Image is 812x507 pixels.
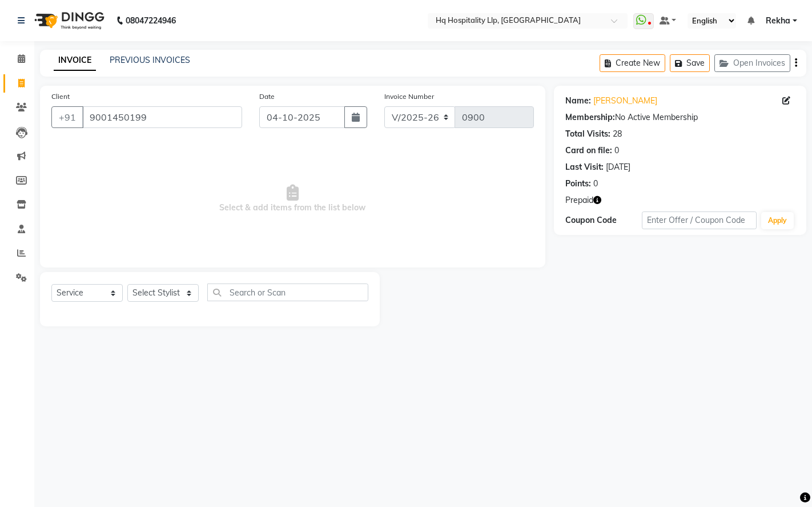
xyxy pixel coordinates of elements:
[714,54,790,72] button: Open Invoices
[51,142,534,256] span: Select & add items from the list below
[51,91,70,102] label: Client
[565,214,642,226] div: Coupon Code
[606,161,630,173] div: [DATE]
[207,284,368,301] input: Search or Scan
[384,91,434,102] label: Invoice Number
[565,194,593,206] span: Prepaid
[593,178,598,190] div: 0
[565,111,615,123] div: Membership:
[593,95,657,107] a: [PERSON_NAME]
[259,91,275,102] label: Date
[126,5,176,37] b: 08047224946
[565,178,591,190] div: Points:
[761,212,794,229] button: Apply
[51,106,83,128] button: +91
[565,161,604,173] div: Last Visit:
[565,128,610,140] div: Total Visits:
[766,15,790,27] span: Rekha
[670,54,710,72] button: Save
[565,145,612,157] div: Card on file:
[642,211,757,229] input: Enter Offer / Coupon Code
[600,54,665,72] button: Create New
[565,111,795,123] div: No Active Membership
[565,95,591,107] div: Name:
[613,128,622,140] div: 28
[614,145,619,157] div: 0
[29,5,107,37] img: logo
[82,106,242,128] input: Search by Name/Mobile/Email/Code
[54,50,96,71] a: INVOICE
[110,55,190,65] a: PREVIOUS INVOICES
